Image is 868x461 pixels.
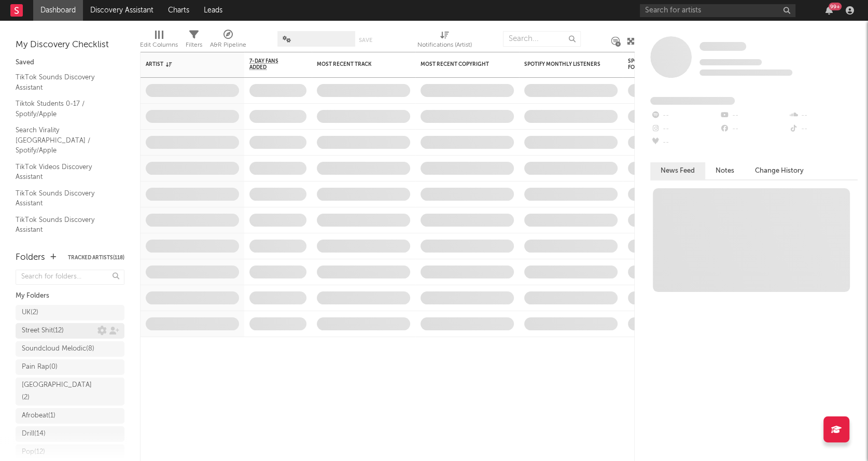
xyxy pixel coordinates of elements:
[16,323,124,339] a: Street Shit(12)
[22,325,64,337] div: Street Shit ( 12 )
[140,39,178,51] div: Edit Columns
[186,39,202,51] div: Filters
[16,39,124,51] div: My Discovery Checklist
[16,72,114,93] a: TikTok Sounds Discovery Assistant
[719,122,788,136] div: --
[524,61,602,67] div: Spotify Monthly Listeners
[719,109,788,122] div: --
[22,428,46,440] div: Drill ( 14 )
[650,109,719,122] div: --
[699,41,746,52] a: Some Artist
[16,124,114,156] a: Search Virality [GEOGRAPHIC_DATA] / Spotify/Apple
[22,306,38,319] div: UK ( 2 )
[789,122,858,136] div: --
[705,162,745,179] button: Notes
[825,6,833,15] button: 99+
[249,58,291,71] span: 7-Day Fans Added
[16,378,124,406] a: [GEOGRAPHIC_DATA](2)
[640,4,795,17] input: Search for artists
[16,359,124,375] a: Pain Rap(0)
[417,39,472,51] div: Notifications (Artist)
[16,161,114,183] a: TikTok Videos Discovery Assistant
[789,109,858,122] div: --
[359,37,372,43] button: Save
[829,3,842,10] div: 99 +
[22,361,58,373] div: Pain Rap ( 0 )
[68,255,124,260] button: Tracked Artists(118)
[16,290,124,302] div: My Folders
[140,26,178,56] div: Edit Columns
[16,408,124,424] a: Afrobeat(1)
[16,270,124,285] input: Search for folders...
[16,426,124,442] a: Drill(14)
[650,136,719,149] div: --
[317,61,395,67] div: Most Recent Track
[650,122,719,136] div: --
[16,98,114,119] a: Tiktok Students 0-17 / Spotify/Apple
[16,252,45,264] div: Folders
[22,379,95,404] div: [GEOGRAPHIC_DATA] ( 2 )
[628,58,664,71] div: Spotify Followers
[650,97,735,105] span: Fans Added by Platform
[210,26,246,56] div: A&R Pipeline
[699,59,762,65] span: Tracking Since: [DATE]
[16,444,124,460] a: Pop(12)
[16,214,114,235] a: TikTok Sounds Discovery Assistant
[22,343,94,355] div: Soundcloud Melodic ( 8 )
[16,57,124,69] div: Saved
[421,61,498,67] div: Most Recent Copyright
[186,26,202,56] div: Filters
[699,69,792,76] span: 0 fans last week
[745,162,814,179] button: Change History
[699,42,746,51] span: Some Artist
[503,31,581,47] input: Search...
[417,26,472,56] div: Notifications (Artist)
[16,305,124,320] a: UK(2)
[146,61,223,67] div: Artist
[650,162,705,179] button: News Feed
[22,410,55,422] div: Afrobeat ( 1 )
[22,446,45,458] div: Pop ( 12 )
[16,188,114,209] a: TikTok Sounds Discovery Assistant
[16,341,124,357] a: Soundcloud Melodic(8)
[210,39,246,51] div: A&R Pipeline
